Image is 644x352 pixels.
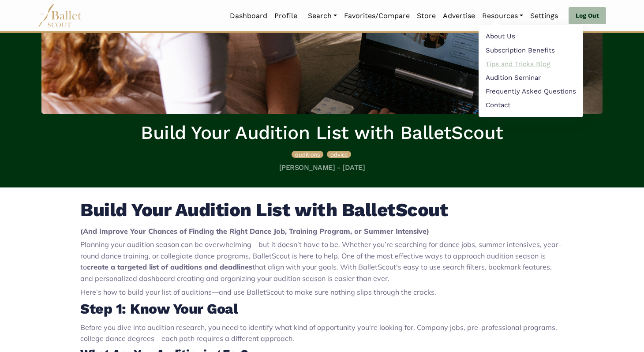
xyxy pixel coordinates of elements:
a: Favorites/Compare [341,7,413,25]
a: Profile [271,7,301,25]
a: Store [413,7,439,25]
a: Audition Seminar [479,71,583,84]
a: About Us [479,30,583,43]
a: Resources [479,7,527,25]
a: Settings [527,7,562,25]
strong: create a targeted list of auditions and deadlines [87,262,252,271]
span: that align with your goals. With BalletScout's easy to use search filters, bookmark features, and... [80,262,552,283]
a: Advertise [439,7,479,25]
a: Contact [479,98,583,112]
a: Frequently Asked Questions [479,85,583,98]
span: Before you dive into audition research, you need to identify what kind of opportunity you're look... [80,323,557,343]
span: auditions [295,151,320,158]
span: Planning your audition season can be overwhelming—but it doesn’t have to be. Whether you’re searc... [80,240,562,271]
a: Search [304,7,341,25]
a: auditions [292,150,325,158]
span: advice [330,151,348,158]
a: Subscription Benefits [479,43,583,57]
ul: Resources [479,25,583,117]
h1: Build Your Audition List with BalletScout [41,121,603,145]
strong: Build Your Audition List with BalletScout [80,199,448,221]
strong: Step 1: Know Your Goal [80,300,238,317]
a: Log Out [569,7,606,25]
a: Dashboard [226,7,271,25]
a: Tips and Tricks Blog [479,57,583,71]
span: Here’s how to build your list of auditions—and use BalletScout to make sure nothing slips through... [80,288,436,296]
strong: (And Improve Your Chances of Finding the Right Dance Job, Training Program, or Summer Intensive) [80,227,429,236]
h5: [PERSON_NAME] - [DATE] [41,163,603,172]
a: advice [327,150,351,158]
